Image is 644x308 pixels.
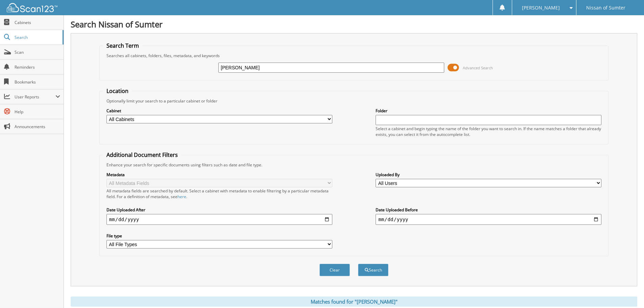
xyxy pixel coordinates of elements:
[7,3,57,12] img: scan123-logo-white.svg
[15,94,55,100] span: User Reports
[376,214,601,225] input: end
[103,87,132,95] legend: Location
[106,207,332,213] label: Date Uploaded After
[15,34,59,40] span: Search
[103,42,142,49] legend: Search Term
[376,207,601,213] label: Date Uploaded Before
[106,188,332,199] div: All metadata fields are searched by default. Select a cabinet with metadata to enable filtering b...
[376,126,601,137] div: Select a cabinet and begin typing the name of the folder you want to search in. If the name match...
[376,108,601,114] label: Folder
[106,108,332,114] label: Cabinet
[15,109,60,115] span: Help
[463,65,493,70] span: Advanced Search
[103,53,605,58] div: Searches all cabinets, folders, files, metadata, and keywords
[376,172,601,177] label: Uploaded By
[358,264,388,276] button: Search
[106,214,332,225] input: start
[15,79,60,85] span: Bookmarks
[15,20,60,25] span: Cabinets
[71,297,637,307] div: Matches found for "[PERSON_NAME]"
[106,233,332,239] label: File type
[71,19,637,30] h1: Search Nissan of Sumter
[106,172,332,177] label: Metadata
[177,194,186,199] a: here
[103,151,181,159] legend: Additional Document Filters
[103,98,605,104] div: Optionally limit your search to a particular cabinet or folder
[586,6,625,10] span: Nissan of Sumter
[15,49,60,55] span: Scan
[15,124,60,129] span: Announcements
[103,162,605,168] div: Enhance your search for specific documents using filters such as date and file type.
[319,264,350,276] button: Clear
[15,64,60,70] span: Reminders
[522,6,560,10] span: [PERSON_NAME]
